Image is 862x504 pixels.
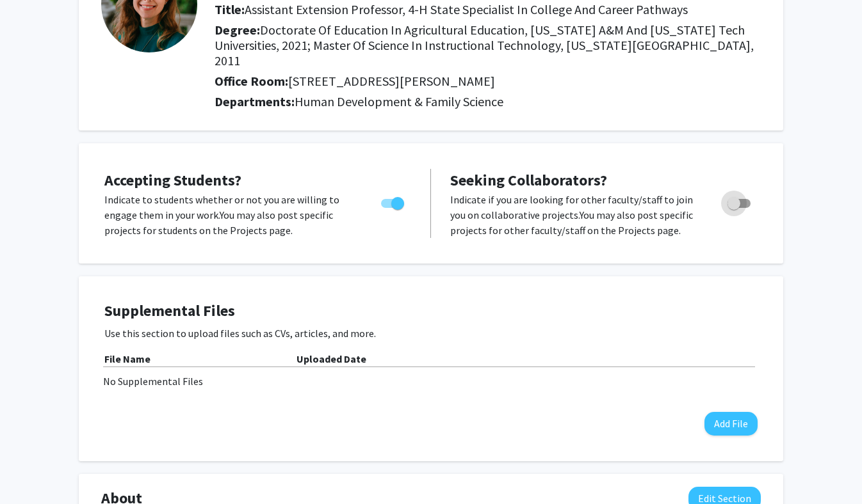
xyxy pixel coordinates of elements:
div: No Supplemental Files [103,374,759,389]
p: Indicate to students whether or not you are willing to engage them in your work. You may also pos... [104,192,357,238]
span: Human Development & Family Science [295,93,503,109]
h2: Degree: [215,22,761,68]
button: Add File [704,412,758,436]
p: Use this section to upload files such as CVs, articles, and more. [104,326,758,341]
span: [STREET_ADDRESS][PERSON_NAME] [288,73,495,89]
span: Assistant Extension Professor, 4-H State Specialist In College And Career Pathways [245,1,688,17]
b: Uploaded Date [297,352,366,365]
h2: Departments: [205,94,770,109]
div: Toggle [722,192,758,211]
h2: Title: [215,2,761,17]
span: Accepting Students? [104,170,241,190]
b: File Name [104,352,150,365]
h4: Supplemental Files [104,302,758,320]
iframe: Chat [10,446,54,494]
h2: Office Room: [215,74,761,89]
span: Doctorate Of Education In Agricultural Education, [US_STATE] A&M And [US_STATE] Tech Universities... [215,22,754,68]
div: Toggle [376,192,411,211]
p: Indicate if you are looking for other faculty/staff to join you on collaborative projects. You ma... [450,192,703,238]
span: Seeking Collaborators? [450,170,607,190]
